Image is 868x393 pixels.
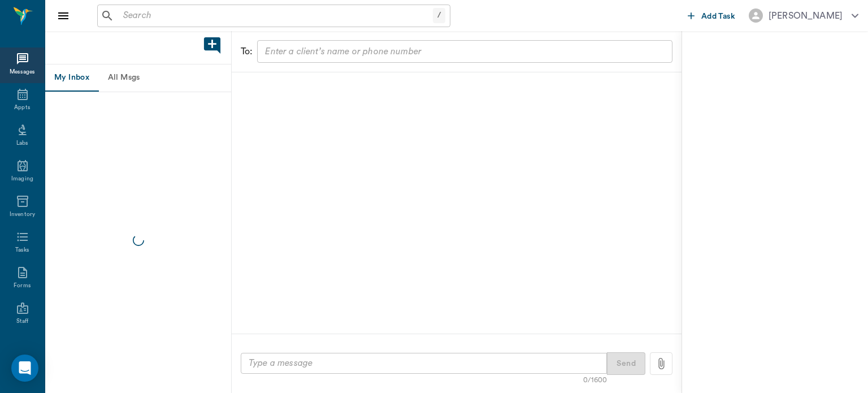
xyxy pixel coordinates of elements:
div: [PERSON_NAME] [769,9,843,23]
div: Tasks [15,246,29,254]
input: Enter a client’s name or phone number [261,44,667,59]
button: Close drawer [52,5,75,27]
div: 0/1600 [583,375,607,386]
div: Labs [16,139,28,148]
div: / [433,8,445,23]
button: My Inbox [45,64,98,92]
button: [PERSON_NAME] [740,5,867,26]
button: Add Task [683,5,740,26]
div: Forms [14,282,31,290]
div: Open Intercom Messenger [11,355,38,382]
div: Appts [14,103,30,112]
div: Staff [16,317,28,326]
div: To: [241,45,253,58]
input: Search [119,8,433,24]
div: Message tabs [45,64,231,92]
div: Inventory [10,210,35,219]
button: All Msgs [98,64,149,92]
div: Imaging [11,175,33,183]
div: Messages [10,68,36,76]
